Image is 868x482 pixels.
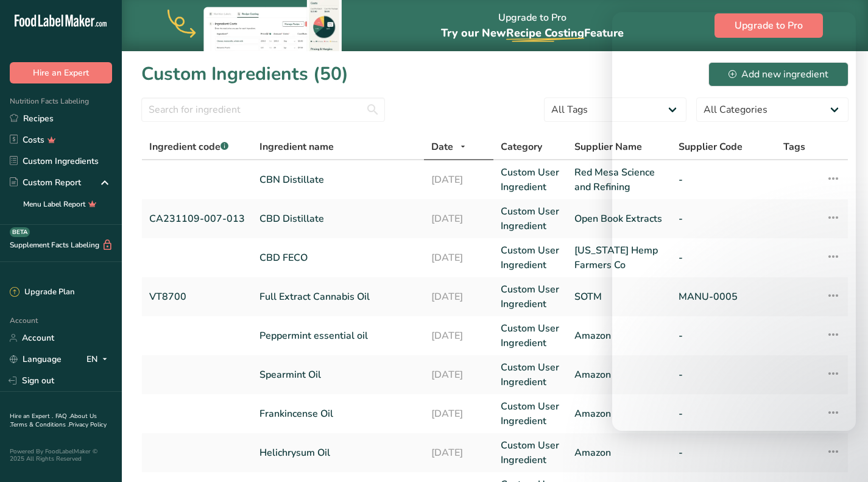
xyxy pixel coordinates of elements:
a: [DATE] [431,406,486,421]
h1: Custom Ingredients (50) [141,60,348,88]
a: Custom User Ingredient [501,282,560,311]
a: [DATE] [431,172,486,187]
a: Amazon [574,445,664,460]
button: Hire an Expert [10,62,112,83]
a: Custom User Ingredient [501,165,560,194]
span: Supplier Name [574,140,642,154]
div: EN [86,352,112,367]
a: Amazon [574,328,664,343]
span: Ingredient name [259,140,334,154]
span: Ingredient code [149,140,228,154]
a: Amazon [574,367,664,382]
a: [DATE] [431,211,486,226]
iframe: To enrich screen reader interactions, please activate Accessibility in Grammarly extension settings [612,12,856,431]
span: Recipe Costing [506,26,584,40]
a: [DATE] [431,250,486,265]
iframe: To enrich screen reader interactions, please activate Accessibility in Grammarly extension settings [827,441,856,470]
a: Custom User Ingredient [501,204,560,233]
input: Search for ingredient [141,97,385,122]
a: Custom User Ingredient [501,243,560,272]
a: Custom User Ingredient [501,321,560,350]
a: Peppermint essential oil [259,328,417,343]
span: Try our New Feature [441,26,624,40]
a: [DATE] [431,367,486,382]
a: [US_STATE] Hemp Farmers Co [574,243,664,272]
a: Red Mesa Science and Refining [574,165,664,194]
a: VT8700 [149,289,245,304]
a: Language [10,349,62,370]
a: Custom User Ingredient [501,399,560,428]
a: Amazon [574,406,664,421]
a: Custom User Ingredient [501,360,560,389]
span: Date [431,140,453,154]
a: CBD Distillate [259,211,417,226]
a: Terms & Conditions . [10,420,69,429]
a: [DATE] [431,445,486,460]
div: Upgrade to Pro [441,1,624,51]
a: - [679,445,769,460]
a: Custom User Ingredient [501,438,560,467]
a: FAQ . [55,412,70,420]
a: Open Book Extracts [574,211,664,226]
div: Powered By FoodLabelMaker © 2025 All Rights Reserved [10,448,112,463]
a: SOTM [574,289,664,304]
a: CBD FECO [259,250,417,265]
a: [DATE] [431,328,486,343]
a: Hire an Expert . [10,412,53,420]
span: Category [501,140,542,154]
a: Helichrysum Oil [259,445,417,460]
div: Upgrade Plan [10,286,74,299]
div: Custom Report [10,176,81,189]
a: CBN Distillate [259,172,417,187]
a: Privacy Policy [69,420,107,429]
a: Full Extract Cannabis Oil [259,289,417,304]
a: [DATE] [431,289,486,304]
a: About Us . [10,412,97,429]
a: CA231109-007-013 [149,211,245,226]
div: BETA [10,227,30,237]
a: Frankincense Oil [259,406,417,421]
a: Spearmint Oil [259,367,417,382]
